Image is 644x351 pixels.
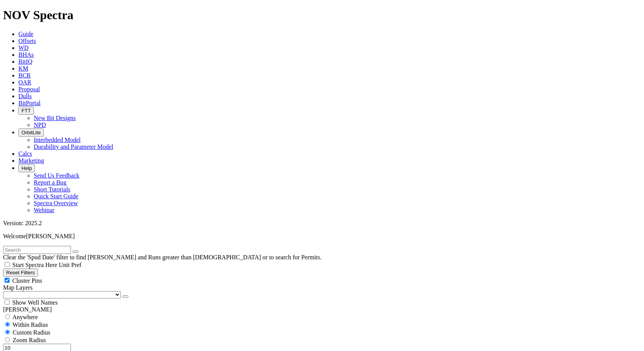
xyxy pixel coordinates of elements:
a: Proposal [18,86,40,92]
div: Version: 2025.2 [3,220,641,227]
a: Spectra Overview [34,200,78,206]
button: FTT [18,107,34,115]
a: BCR [18,72,31,79]
a: Interbedded Model [34,137,80,143]
a: Quick Start Guide [34,193,78,199]
span: Unit Pref [59,262,81,268]
span: Within Radius [13,321,48,328]
span: FTT [21,108,31,114]
span: OrbitLite [21,130,41,135]
a: Report a Bug [34,179,66,186]
input: Search [3,246,71,254]
a: Calcs [18,150,32,157]
div: [PERSON_NAME] [3,306,641,313]
a: BitIQ [18,58,32,65]
span: Cluster Pins [12,277,42,284]
span: Custom Radius [13,329,50,336]
button: OrbitLite [18,129,44,137]
span: Clear the 'Spud Date' filter to find [PERSON_NAME] and Runs greater than [DEMOGRAPHIC_DATA] or to... [3,254,322,260]
button: Reset Filters [3,269,38,277]
span: Map Layers [3,284,33,291]
h1: NOV Spectra [3,8,641,22]
button: Help [18,164,35,172]
a: Dulls [18,93,32,99]
a: Webinar [34,207,54,213]
span: Zoom Radius [13,337,46,343]
a: Send Us Feedback [34,172,79,179]
span: Start Spectra Here [12,262,57,268]
a: KM [18,65,28,72]
a: Guide [18,31,33,37]
span: Help [21,165,32,171]
span: [PERSON_NAME] [26,233,75,239]
a: WD [18,44,29,51]
a: Durability and Parameter Model [34,143,113,150]
p: Welcome [3,233,641,240]
a: Marketing [18,157,44,164]
a: Short Tutorials [34,186,71,193]
a: New Bit Designs [34,115,76,121]
a: BitPortal [18,100,41,106]
a: NPD [34,122,46,128]
a: Offsets [18,38,36,44]
a: BHAs [18,51,34,58]
span: Anywhere [12,314,38,320]
input: Start Spectra Here [5,262,10,267]
a: OAR [18,79,31,86]
span: Show Well Names [12,299,58,306]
